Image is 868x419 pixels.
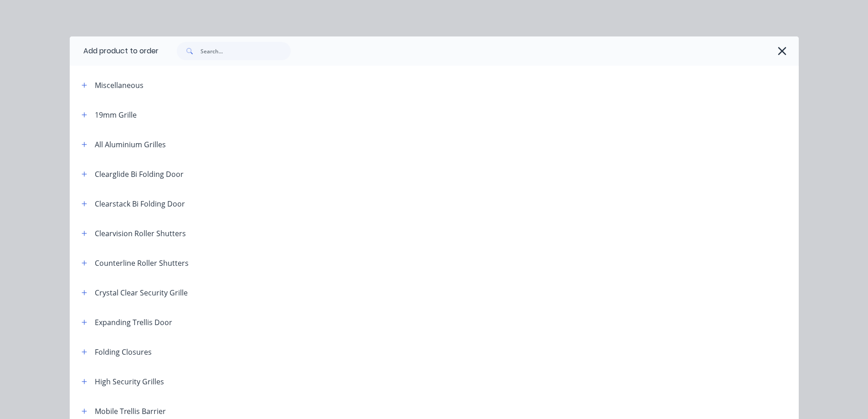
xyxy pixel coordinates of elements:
div: Miscellaneous [95,80,144,91]
div: 19mm Grille [95,109,137,120]
div: Expanding Trellis Door [95,317,172,328]
div: Clearglide Bi Folding Door [95,169,184,180]
div: Crystal Clear Security Grille [95,287,188,298]
div: Mobile Trellis Barrier [95,406,166,417]
input: Search... [200,42,291,60]
div: All Aluminium Grilles [95,139,166,150]
div: Add product to order [70,36,159,66]
div: Clearstack Bi Folding Door [95,198,185,209]
div: Folding Closures [95,347,152,357]
div: Clearvision Roller Shutters [95,228,186,239]
div: High Security Grilles [95,376,164,387]
div: Counterline Roller Shutters [95,258,189,269]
